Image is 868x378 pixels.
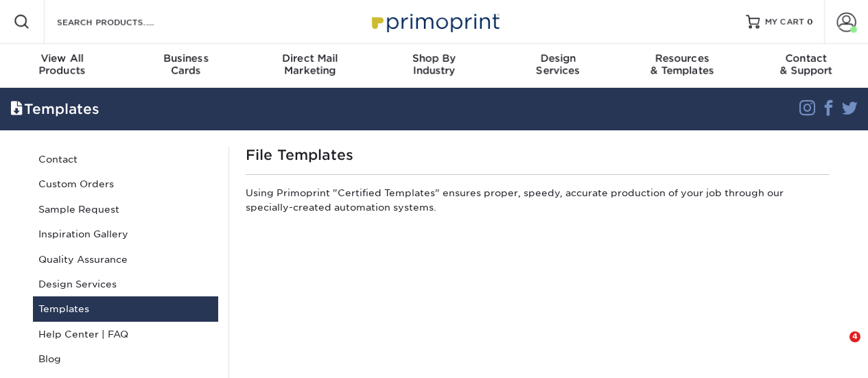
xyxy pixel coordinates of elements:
[620,52,744,77] div: & Templates
[33,197,218,222] a: Sample Request
[849,331,860,342] span: 4
[744,44,868,88] a: Contact& Support
[496,44,620,88] a: DesignServices
[765,16,804,28] span: MY CART
[33,272,218,296] a: Design Services
[620,52,744,64] span: Resources
[744,52,868,64] span: Contact
[620,44,744,88] a: Resources& Templates
[33,346,218,371] a: Blog
[366,7,503,36] img: Primoprint
[33,222,218,246] a: Inspiration Gallery
[821,331,854,364] iframe: Intercom live chat
[56,14,189,30] input: SEARCH PRODUCTS.....
[124,52,248,64] span: Business
[124,52,248,77] div: Cards
[33,322,218,346] a: Help Center | FAQ
[248,44,372,88] a: Direct MailMarketing
[372,52,496,64] span: Shop By
[33,247,218,272] a: Quality Assurance
[246,186,830,220] p: Using Primoprint "Certified Templates" ensures proper, speedy, accurate production of your job th...
[248,52,372,77] div: Marketing
[807,17,813,27] span: 0
[744,52,868,77] div: & Support
[248,52,372,64] span: Direct Mail
[33,296,218,321] a: Templates
[496,52,620,64] span: Design
[124,44,248,88] a: BusinessCards
[246,147,830,163] h1: File Templates
[372,44,496,88] a: Shop ByIndustry
[33,172,218,196] a: Custom Orders
[372,52,496,77] div: Industry
[33,147,218,172] a: Contact
[496,52,620,77] div: Services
